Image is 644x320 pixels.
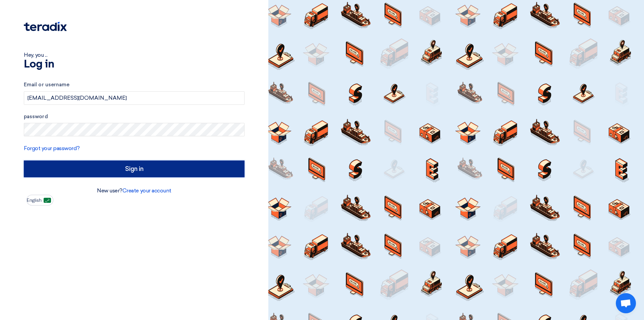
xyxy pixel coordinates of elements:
[26,195,53,205] button: English
[44,198,51,203] img: ar-AR.png
[24,82,69,88] font: Email or username
[24,113,48,120] font: password
[24,59,54,70] font: Log in
[24,52,47,58] font: Hey, you ...
[24,161,245,177] input: Sign in
[24,22,67,31] img: Teradix logo
[24,145,80,151] a: Forgot your password?
[27,197,42,203] font: English
[97,187,122,194] font: New user?
[616,293,636,313] div: Open chat
[122,187,171,194] a: Create your account
[24,91,245,105] input: Enter your business email or username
